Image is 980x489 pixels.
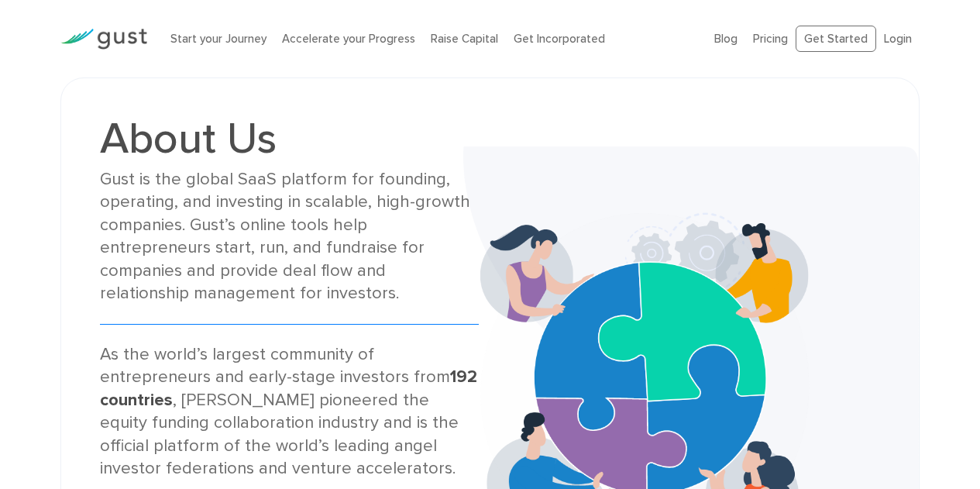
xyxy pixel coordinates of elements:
a: Accelerate your Progress [282,32,415,46]
a: Get Incorporated [514,32,605,46]
div: Gust is the global SaaS platform for founding, operating, and investing in scalable, high-growth ... [100,168,478,305]
a: Blog [714,32,738,46]
strong: 192 countries [100,367,477,409]
a: Raise Capital [431,32,498,46]
h1: About Us [100,117,478,160]
a: Start your Journey [170,32,266,46]
a: Get Started [796,26,876,53]
a: Pricing [753,32,788,46]
img: Gust Logo [60,29,147,50]
a: Login [884,32,912,46]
